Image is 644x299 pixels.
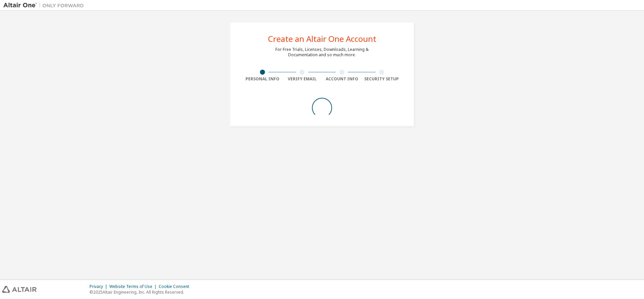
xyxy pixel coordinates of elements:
[159,284,193,289] div: Cookie Consent
[322,76,362,82] div: Account Info
[243,76,282,82] div: Personal Info
[90,284,109,289] div: Privacy
[275,47,369,58] div: For Free Trials, Licenses, Downloads, Learning & Documentation and so much more.
[268,35,376,43] div: Create an Altair One Account
[3,2,87,9] img: Altair One
[109,284,159,289] div: Website Terms of Use
[362,76,402,82] div: Security Setup
[2,286,37,293] img: altair_logo.svg
[282,76,322,82] div: Verify Email
[90,289,193,295] p: © 2025 Altair Engineering, Inc. All Rights Reserved.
